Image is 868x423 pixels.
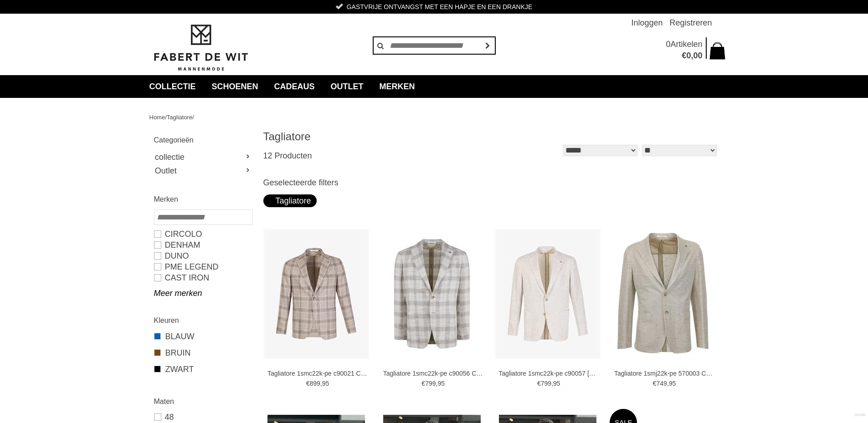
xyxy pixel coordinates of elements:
[653,380,657,387] span: €
[309,380,320,387] span: 899
[389,229,475,359] img: Tagliatore 1smc22k-pe c90056 Colberts
[263,229,369,359] img: Tagliatore 1smc22k-pe c90021 Colberts
[541,380,551,387] span: 799
[854,409,866,421] a: Divide
[614,369,714,377] a: Tagliatore 1smj22k-pe 570003 Colberts
[154,412,252,423] a: 48
[383,369,483,377] a: Tagliatore 1smc22k-pe c90056 Colberts
[670,40,702,49] span: Artikelen
[693,51,702,60] span: 00
[154,150,252,164] a: collectie
[267,369,368,377] a: Tagliatore 1smc22k-pe c90021 Colberts
[149,23,252,72] img: Fabert de Wit
[666,40,670,49] span: 0
[537,380,541,387] span: €
[165,114,167,121] span: /
[154,240,252,250] a: DENHAM
[192,114,194,121] span: /
[669,380,676,387] span: 95
[498,369,599,377] a: Tagliatore 1smc22k-pe c90057 [PERSON_NAME]
[691,51,693,60] span: ,
[551,380,553,387] span: ,
[269,194,311,207] div: Tagliatore
[686,51,691,60] span: 0
[154,331,252,342] a: BLAUW
[154,261,252,272] a: PME LEGEND
[143,75,203,98] a: collectie
[154,194,252,205] h2: Merken
[425,380,436,387] span: 799
[656,380,667,387] span: 749
[154,229,252,240] a: Circolo
[154,134,252,146] h2: Categorieën
[421,380,425,387] span: €
[154,315,252,326] h2: Kleuren
[263,178,719,188] h3: Geselecteerde filters
[154,250,252,261] a: Duno
[436,380,437,387] span: ,
[495,229,601,359] img: Tagliatore 1smc22k-pe c90057 Colberts
[154,347,252,359] a: BRUIN
[320,380,322,387] span: ,
[154,288,252,299] a: Meer merken
[263,130,491,143] h1: Tagliatore
[205,75,265,98] a: Schoenen
[437,380,445,387] span: 95
[306,380,310,387] span: €
[154,272,252,283] a: CAST IRON
[682,51,686,60] span: €
[373,75,422,98] a: Merken
[553,380,560,387] span: 95
[631,14,663,32] a: Inloggen
[154,164,252,178] a: Outlet
[324,75,370,98] a: Outlet
[149,114,165,121] a: Home
[667,380,669,387] span: ,
[322,380,329,387] span: 95
[263,151,312,160] span: 12 Producten
[154,396,252,407] h2: Maten
[154,363,252,375] a: ZWART
[167,114,192,121] a: Tagliatore
[617,229,709,359] img: Tagliatore 1smj22k-pe 570003 Colberts
[669,14,712,32] a: Registreren
[267,75,322,98] a: Cadeaus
